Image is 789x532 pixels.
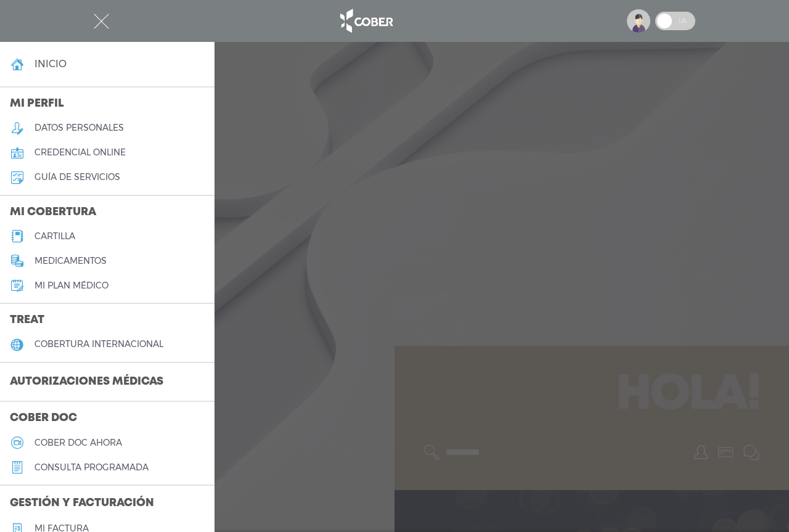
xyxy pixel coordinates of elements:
[35,280,108,291] h5: Mi plan médico
[94,14,109,29] img: Cober_menu-close-white.svg
[35,172,120,182] h5: guía de servicios
[35,339,163,350] h5: cobertura internacional
[35,256,107,266] h5: medicamentos
[35,462,149,473] h5: consulta programada
[333,6,398,36] img: logo_cober_home-white.png
[35,438,122,448] h5: Cober doc ahora
[35,123,124,133] h5: datos personales
[627,9,650,33] img: profile-placeholder.svg
[35,147,126,158] h5: credencial online
[35,231,75,242] h5: cartilla
[35,58,67,70] h4: inicio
